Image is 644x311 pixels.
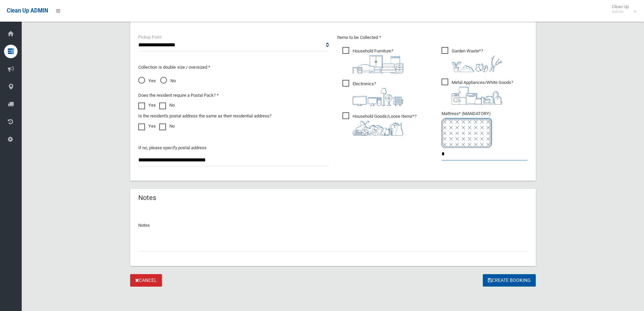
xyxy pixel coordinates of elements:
span: No [160,77,176,85]
span: Metal Appliances/White Goods [442,79,513,105]
img: 4fd8a5c772b2c999c83690221e5242e0.png [452,55,502,72]
span: Yes [138,77,156,85]
p: Collection is double size / oversized * [138,63,329,71]
img: 394712a680b73dbc3d2a6a3a7ffe5a07.png [353,88,403,106]
span: Clean Up ADMIN [7,7,48,14]
img: aa9efdbe659d29b613fca23ba79d85cb.png [353,55,403,73]
img: 36c1b0289cb1767239cdd3de9e694f19.png [452,87,502,105]
span: Garden Waste* [442,47,502,72]
span: Mattress* (MANDATORY) [442,111,528,148]
label: Yes [138,122,156,130]
i: ? [452,80,513,105]
label: Does the resident require a Postal Pack? * [138,91,219,99]
p: Items to be Collected * [337,34,528,42]
label: Yes [138,101,156,109]
span: Household Furniture [342,47,403,73]
label: Is the resident's postal address the same as their residential address? [138,112,271,120]
img: b13cc3517677393f34c0a387616ef184.png [353,120,403,136]
header: Notes [130,191,164,204]
small: Admin [612,9,629,14]
img: e7408bece873d2c1783593a074e5cb2f.png [442,118,492,148]
p: Notes [138,221,528,229]
label: If no, please specify postal address [138,144,207,152]
button: Create Booking [483,274,536,287]
label: No [159,122,175,130]
span: Electronics [342,80,403,106]
a: Cancel [130,274,162,287]
i: ? [353,114,416,136]
i: ? [452,48,502,72]
i: ? [353,81,403,106]
span: Household Goods/Loose Items* [342,112,416,136]
label: No [159,101,175,109]
i: ? [353,48,403,73]
span: Clean Up [609,4,636,14]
